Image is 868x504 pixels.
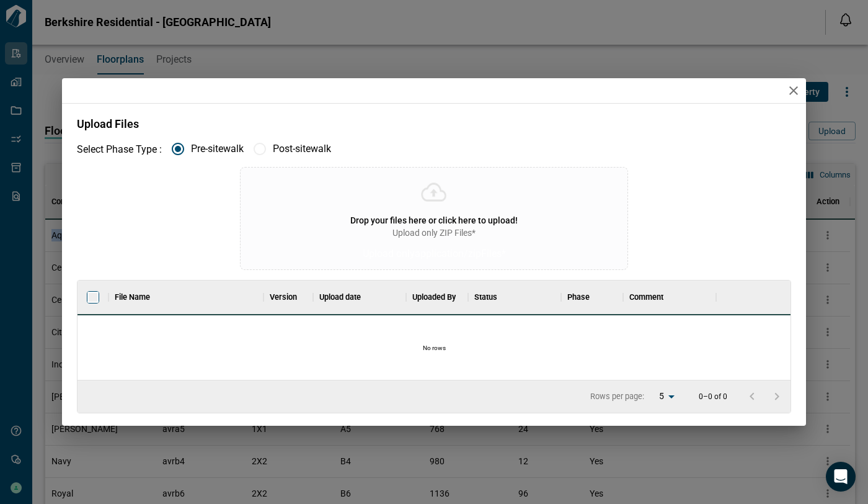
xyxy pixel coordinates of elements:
span: Upload Files [77,117,139,130]
div: Status [468,280,561,315]
div: Version [270,280,297,315]
div: Comment [629,280,663,315]
p: Rows per page: [590,391,644,402]
div: Upload date [319,280,361,315]
div: Status [474,280,497,315]
div: Open Intercom Messenger [826,462,856,492]
div: 5 [649,387,679,405]
div: File Name [115,280,150,315]
div: Comment [623,280,716,315]
div: Phase [561,280,623,315]
div: Version [263,280,313,315]
span: Drop your files here or click here to upload! [350,215,518,225]
p: Upload only application/zip Files* [363,246,506,261]
div: Upload date [313,280,406,315]
p: Post-sitewalk [273,142,331,156]
div: Uploaded By [406,280,468,315]
span: Upload only ZIP Files* [392,227,476,239]
div: Uploaded By [412,280,456,315]
div: Phase [567,280,590,315]
p: Pre-sitewalk [191,142,244,156]
p: 0–0 of 0 [699,393,727,401]
span: Select Phase Type : [77,143,162,155]
div: File Name [108,280,263,315]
